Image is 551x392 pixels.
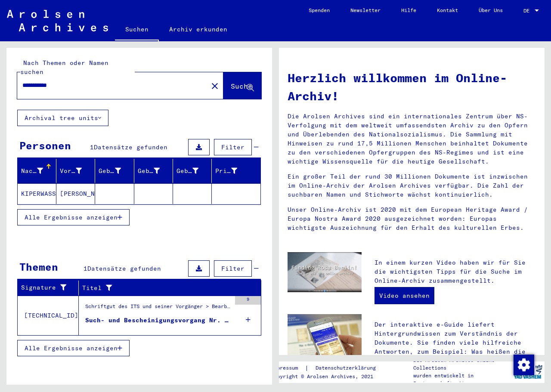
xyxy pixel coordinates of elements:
h1: Herzlich willkommen im Online-Archiv! [288,69,536,105]
td: [TECHNICAL_ID] [18,296,79,335]
span: Datensätze gefunden [94,143,167,151]
mat-header-cell: Geburtsname [95,159,134,183]
mat-icon: close [210,81,220,91]
span: 1 [84,265,87,272]
div: Nachname [21,167,43,176]
mat-label: Nach Themen oder Namen suchen [20,59,108,76]
mat-header-cell: Geburtsdatum [173,159,212,183]
mat-cell: [PERSON_NAME] [56,183,95,204]
img: yv_logo.png [512,361,544,383]
div: Geburtsname [99,164,133,178]
p: Die Arolsen Archives sind ein internationales Zentrum über NS-Verfolgung mit dem weltweit umfasse... [288,112,536,166]
button: Filter [214,139,252,155]
div: Titel [82,284,240,293]
button: Suche [223,72,261,99]
div: Geburtsname [99,167,121,176]
button: Clear [206,77,223,94]
a: Archiv erkunden [159,19,238,40]
div: Nachname [21,164,56,178]
button: Alle Ergebnisse anzeigen [17,209,130,225]
div: Themen [19,259,58,275]
mat-header-cell: Prisoner # [212,159,260,183]
mat-header-cell: Vorname [56,159,95,183]
span: Alle Ergebnisse anzeigen [25,344,118,352]
a: Datenschutzerklärung [309,364,386,373]
div: | [271,364,386,373]
img: Arolsen_neg.svg [7,10,108,31]
img: video.jpg [288,252,362,293]
mat-header-cell: Nachname [18,159,56,183]
p: In einem kurzen Video haben wir für Sie die wichtigsten Tipps für die Suche im Online-Archiv zusa... [375,258,536,285]
div: Vorname [60,167,82,176]
p: Ein großer Teil der rund 30 Millionen Dokumente ist inzwischen im Online-Archiv der Arolsen Archi... [288,172,536,199]
div: Schriftgut des ITS und seiner Vorgänger > Bearbeitung von Anfragen > Fallbezogene [MEDICAL_DATA] ... [85,302,231,315]
div: Geburtsdatum [176,167,198,176]
span: Alle Ergebnisse anzeigen [25,213,118,221]
div: Prisoner # [215,167,237,176]
p: Copyright © Arolsen Archives, 2021 [271,373,386,380]
div: Personen [19,138,71,153]
button: Filter [214,260,252,277]
div: Geburtsdatum [176,164,211,178]
a: Suchen [115,19,159,41]
mat-cell: KIPERWASSER [18,183,56,204]
span: Suche [231,82,252,90]
img: eguide.jpg [288,314,362,364]
p: Der interaktive e-Guide liefert Hintergrundwissen zum Verständnis der Dokumente. Sie finden viele... [375,320,536,374]
div: Vorname [60,164,95,178]
a: Impressum [271,364,305,373]
p: Die Arolsen Archives Online-Collections [413,356,511,372]
a: Video ansehen [375,287,434,304]
div: 9 [235,296,261,305]
div: Such- und Bescheinigungsvorgang Nr. 611.926 für [PERSON_NAME][GEOGRAPHIC_DATA] geboren [DEMOGRAPH... [85,316,231,325]
p: Unser Online-Archiv ist 2020 mit dem European Heritage Award / Europa Nostra Award 2020 ausgezeic... [288,205,536,232]
button: Alle Ergebnisse anzeigen [17,340,130,356]
div: Signature [21,283,68,292]
div: Zustimmung ändern [513,354,534,375]
span: 1 [90,143,94,151]
img: Zustimmung ändern [514,355,534,375]
mat-header-cell: Geburt‏ [134,159,173,183]
div: Geburt‏ [138,164,173,178]
div: Prisoner # [215,164,250,178]
button: Archival tree units [17,110,108,126]
span: Filter [221,265,245,272]
p: wurden entwickelt in Partnerschaft mit [413,372,511,387]
span: Filter [221,143,245,151]
span: DE [523,8,533,14]
span: Datensätze gefunden [87,265,161,272]
div: Titel [82,281,251,295]
div: Signature [21,281,78,295]
div: Geburt‏ [138,167,160,176]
